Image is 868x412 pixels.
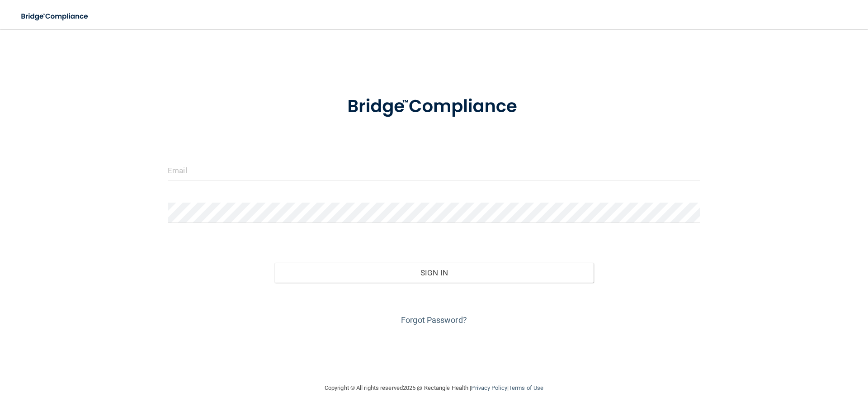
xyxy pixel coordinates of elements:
[14,7,97,26] img: bridge_compliance_login_screen.278c3ca4.svg
[471,384,507,391] a: Privacy Policy
[274,263,594,283] button: Sign In
[509,384,543,391] a: Terms of Use
[269,374,599,403] div: Copyright © All rights reserved 2025 @ Rectangle Health | |
[401,315,467,325] a: Forgot Password?
[168,160,700,180] input: Email
[329,83,539,130] img: bridge_compliance_login_screen.278c3ca4.svg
